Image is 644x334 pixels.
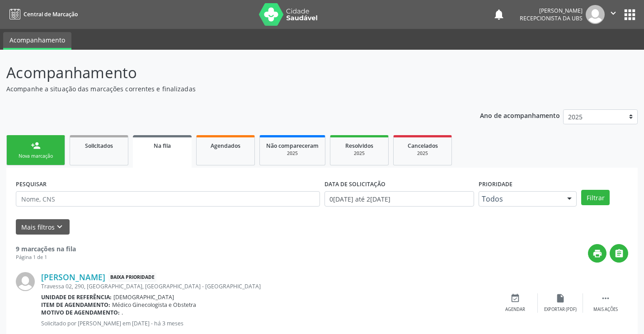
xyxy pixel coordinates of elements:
[555,293,565,303] i: insert_drive_file
[345,142,373,150] span: Resolvidos
[112,301,196,309] span: Médico Ginecologista e Obstetra
[266,150,319,157] div: 2025
[154,142,171,150] span: Na fila
[520,7,583,14] div: [PERSON_NAME]
[605,5,622,24] button: 
[610,244,628,263] button: 
[31,141,41,151] div: person_add
[41,301,110,309] b: Item de agendamento:
[586,5,605,24] img: img
[510,293,520,303] i: event_available
[41,320,493,327] p: Solicitado por [PERSON_NAME] em [DATE] - há 3 meses
[41,293,112,301] b: Unidade de referência:
[608,8,618,18] i: 
[493,8,505,21] button: notifications
[614,249,624,259] i: 
[482,194,559,203] span: Todos
[601,293,611,303] i: 
[24,10,78,18] span: Central de Marcação
[544,306,577,313] div: Exportar (PDF)
[400,150,445,157] div: 2025
[41,282,493,290] div: Travessa 02, 290, [GEOGRAPHIC_DATA], [GEOGRAPHIC_DATA] - [GEOGRAPHIC_DATA]
[505,306,525,313] div: Agendar
[324,191,474,207] input: Selecione um intervalo
[324,177,385,191] label: DATA DE SOLICITAÇÃO
[479,177,512,191] label: Prioridade
[108,273,156,282] span: Baixa Prioridade
[16,254,76,261] div: Página 1 de 1
[337,150,382,157] div: 2025
[6,84,448,94] p: Acompanhe a situação das marcações correntes e finalizadas
[113,293,174,301] span: [DEMOGRAPHIC_DATA]
[16,219,70,235] button: Mais filtroskeyboard_arrow_down
[122,309,123,316] span: .
[266,142,319,150] span: Não compareceram
[480,109,560,121] p: Ano de acompanhamento
[211,142,240,150] span: Agendados
[588,244,606,263] button: print
[592,249,602,259] i: print
[16,177,47,191] label: PESQUISAR
[55,222,65,232] i: keyboard_arrow_down
[622,7,638,23] button: apps
[6,61,448,84] p: Acompanhamento
[41,272,105,282] a: [PERSON_NAME]
[520,14,583,22] span: Recepcionista da UBS
[13,153,58,160] div: Nova marcação
[6,7,78,22] a: Central de Marcação
[16,191,320,207] input: Nome, CNS
[16,245,76,253] strong: 9 marcações na fila
[581,190,610,205] button: Filtrar
[3,32,71,50] a: Acompanhamento
[85,142,113,150] span: Solicitados
[16,272,35,291] img: img
[593,306,618,313] div: Mais ações
[408,142,438,150] span: Cancelados
[41,309,120,316] b: Motivo de agendamento:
